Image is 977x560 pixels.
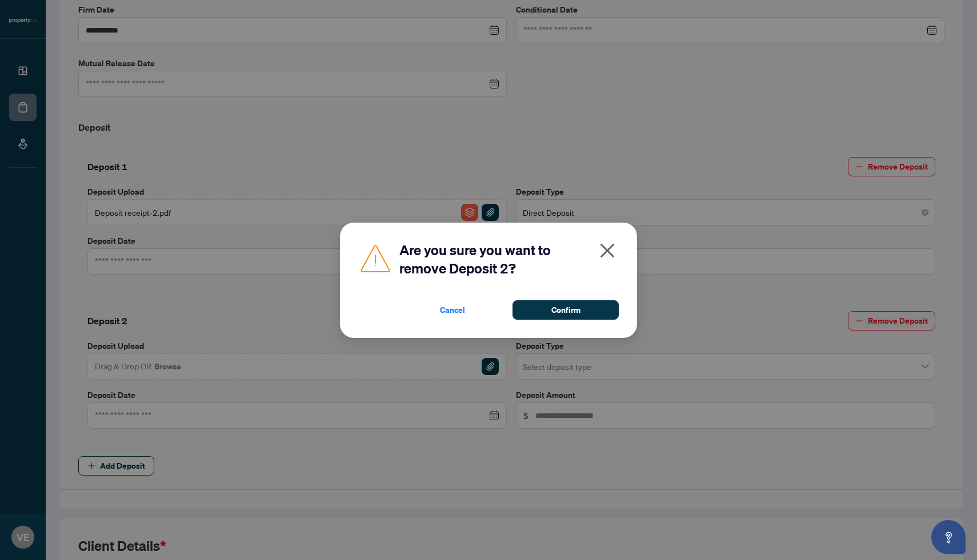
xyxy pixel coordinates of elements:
[358,241,393,275] img: Caution Icon
[931,520,966,554] button: Open asap
[598,241,616,260] span: close
[440,301,465,319] span: Cancel
[551,301,580,319] span: Confirm
[399,241,619,277] h2: Are you sure you want to remove Deposit 2?
[399,300,506,320] button: Cancel
[512,300,619,320] button: Confirm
